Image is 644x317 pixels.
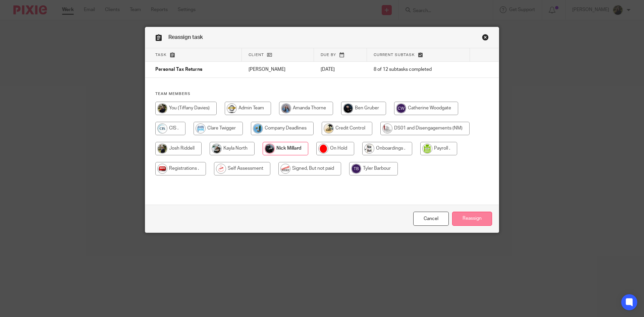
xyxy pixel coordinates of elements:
span: Due by [321,53,336,57]
span: Personal Tax Returns [155,67,202,72]
p: [DATE] [321,66,360,73]
a: Close this dialog window [413,212,449,226]
h4: Team members [155,91,489,97]
span: Client [249,53,264,57]
a: Close this dialog window [482,34,489,43]
p: [PERSON_NAME] [249,66,308,73]
span: Reassign task [168,35,203,40]
td: 8 of 12 subtasks completed [367,62,470,78]
span: Task [155,53,167,57]
input: Reassign [452,212,492,226]
span: Current subtask [374,53,415,57]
